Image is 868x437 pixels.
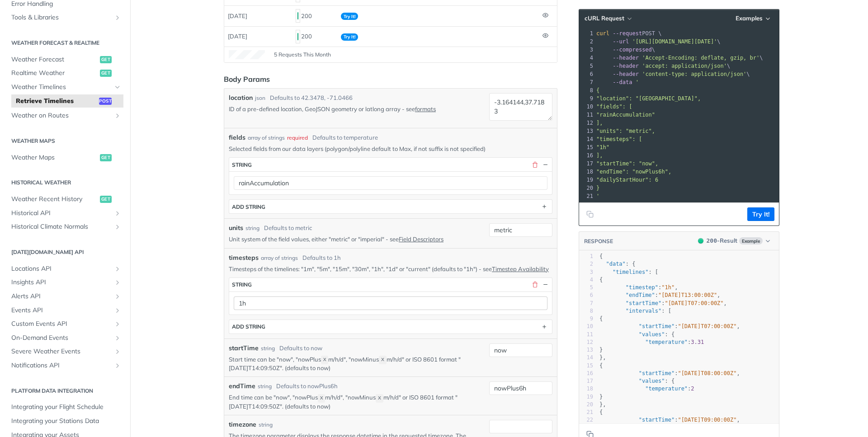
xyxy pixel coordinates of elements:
[599,347,603,353] span: }
[258,382,272,390] div: string
[229,355,486,372] p: Start time can be "now", "nowPlus m/h/d", "nowMinus m/h/d" or ISO 8601 format "[DATE]T14:09:50Z"....
[739,237,763,244] span: Example
[229,235,486,243] p: Unit system of the field values, either "metric" or "imperial" - see
[579,385,593,393] div: 18
[7,80,123,94] a: Weather TimelinesHide subpages for Weather Timelines
[596,160,658,167] span: "startTime": "now",
[579,127,594,135] div: 13
[732,14,774,23] button: Examples
[415,105,436,113] a: formats
[596,112,655,118] span: "rainAccumulation"
[639,378,665,384] span: "values"
[639,417,675,423] span: "startTime"
[312,133,378,142] div: Defaults to temperature
[579,323,593,330] div: 10
[693,236,774,245] button: 200200-ResultExample
[229,145,552,153] p: Selected fields from our data layers (polygon/polyline default to Max, if not suffix is not speci...
[229,381,255,391] label: endTime
[11,278,112,287] span: Insights API
[579,103,594,111] div: 10
[626,308,661,314] span: "intervals"
[7,109,123,122] a: Weather on RoutesShow subpages for Weather on Routes
[229,93,253,103] label: location
[11,306,112,315] span: Events API
[599,269,658,275] span: : [
[531,281,539,289] button: Delete
[707,236,737,245] div: - Result
[11,347,112,356] span: Severe Weather Events
[599,323,740,329] span: : ,
[579,160,594,168] div: 17
[7,11,123,24] a: Tools & LibrariesShow subpages for Tools & Libraries
[229,223,243,233] label: units
[596,185,599,191] span: }
[579,284,593,291] div: 5
[16,97,97,106] span: Retrieve Timelines
[229,50,265,59] canvas: Line Graph
[11,222,112,231] span: Historical Climate Normals
[297,12,298,19] span: 200
[596,103,632,110] span: "fields": [
[579,276,593,284] div: 4
[579,260,593,268] div: 2
[7,66,123,80] a: Realtime Weatherget
[613,79,632,85] span: --data
[11,195,98,204] span: Weather Recent History
[579,268,593,276] div: 3
[579,393,593,401] div: 19
[255,94,265,102] div: json
[229,393,486,410] p: End time can be "now", "nowPlus m/h/d", "nowMinus m/h/d" or ISO 8601 format "[DATE]T14:09:50Z". (...
[7,179,123,187] h2: Historical Weather
[100,70,112,77] span: get
[678,323,736,329] span: "[DATE]T07:00:00Z"
[599,354,606,361] span: },
[642,55,759,61] span: 'Accept-Encoding: deflate, gzip, br'
[579,38,594,46] div: 2
[645,339,688,345] span: "temperature"
[11,83,112,92] span: Weather Timelines
[114,348,121,355] button: Show subpages for Severe Weather Events
[596,136,642,142] span: "timesteps": [
[613,63,639,69] span: --header
[7,262,123,276] a: Locations APIShow subpages for Locations API
[114,265,121,273] button: Show subpages for Locations API
[100,196,112,203] span: get
[636,79,639,85] span: '
[579,94,594,103] div: 9
[599,385,694,392] span: :
[599,417,740,423] span: : ,
[613,269,648,275] span: "timelines"
[99,98,112,105] span: post
[114,320,121,328] button: Show subpages for Custom Events API
[261,254,298,262] div: array of strings
[229,420,256,429] label: timezone
[596,120,603,126] span: ],
[114,14,121,21] button: Show subpages for Tools & Libraries
[11,55,98,64] span: Weather Forecast
[297,33,298,40] span: 200
[11,292,112,301] span: Alerts API
[599,370,740,376] span: : ,
[579,86,594,94] div: 8
[642,63,727,69] span: 'accept: application/json'
[114,293,121,300] button: Show subpages for Alerts API
[11,111,112,120] span: Weather on Routes
[665,300,724,306] span: "[DATE]T07:00:00Z"
[596,63,730,69] span: \
[639,323,675,329] span: "startTime"
[7,207,123,220] a: Historical APIShow subpages for Historical API
[678,370,736,376] span: "[DATE]T08:00:00Z"
[645,385,688,392] span: "temperature"
[584,237,613,246] button: RESPONSE
[261,344,275,352] div: string
[596,47,655,53] span: \
[229,105,486,113] p: ID of a pre-defined location, GeoJSON geometry or latlong array - see
[7,220,123,234] a: Historical Climate NormalsShow subpages for Historical Climate Normals
[596,128,655,134] span: "units": "metric",
[270,94,353,103] div: Defaults to 42.3478, -71.0466
[229,158,552,171] button: string
[596,193,599,199] span: '
[100,154,112,161] span: get
[596,30,609,37] span: curl
[11,417,121,426] span: Integrating your Stations Data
